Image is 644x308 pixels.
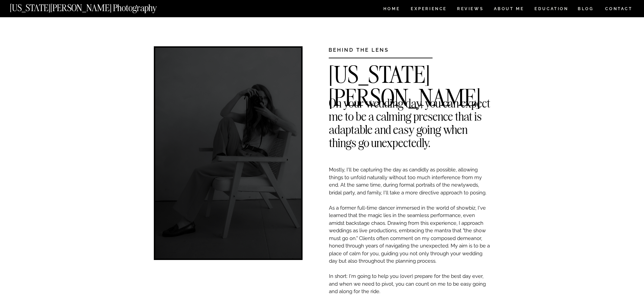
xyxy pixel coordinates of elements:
[457,7,482,13] a: REVIEWS
[10,3,180,9] a: [US_STATE][PERSON_NAME] Photography
[382,7,401,13] a: HOME
[578,7,594,13] a: BLOG
[329,96,491,106] h2: On your wedding day, you can expect me to be a calming presence that is adaptable and easy going ...
[494,7,524,13] a: ABOUT ME
[605,5,633,13] a: CONTACT
[329,46,411,51] h3: BEHIND THE LENS
[411,7,446,13] a: Experience
[329,63,491,73] h2: [US_STATE][PERSON_NAME]
[534,7,569,13] a: EDUCATION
